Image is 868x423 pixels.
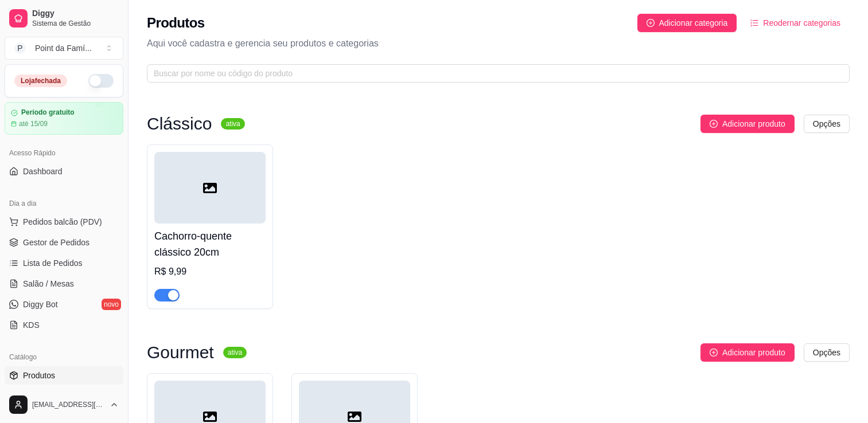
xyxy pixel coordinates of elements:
[23,216,102,228] span: Pedidos balcão (PDV)
[23,319,40,331] span: KDS
[5,233,123,252] a: Gestor de Pedidos
[5,102,123,135] a: Período gratuitoaté 15/09
[21,108,75,117] article: Período gratuito
[32,9,119,19] span: Diggy
[14,42,26,54] span: P
[5,144,123,162] div: Acesso Rápido
[5,5,123,32] a: DiggySistema de Gestão
[813,117,840,130] span: Opções
[147,14,205,32] h2: Produtos
[23,278,74,289] span: Salão / Mesas
[722,346,785,359] span: Adicionar produto
[147,346,214,359] h3: Gourmet
[5,254,123,272] a: Lista de Pedidos
[221,118,244,130] sup: ativa
[722,117,785,130] span: Adicionar produto
[5,213,123,231] button: Pedidos balcão (PDV)
[23,166,63,177] span: Dashboard
[741,14,850,32] button: Reodernar categorias
[659,17,728,29] span: Adicionar categoria
[5,391,123,418] button: [EMAIL_ADDRESS][DOMAIN_NAME]
[147,37,850,50] p: Aqui você cadastra e gerencia seu produtos e categorias
[5,37,123,60] button: Select a team
[19,119,48,128] article: até 15/09
[700,343,795,362] button: Adicionar produto
[5,275,123,293] a: Salão / Mesas
[223,347,247,358] sup: ativa
[5,366,123,385] a: Produtos
[154,228,266,260] h4: Cachorro-quente clássico 20cm
[700,115,795,133] button: Adicionar produto
[5,295,123,314] a: Diggy Botnovo
[32,19,119,28] span: Sistema de Gestão
[763,17,840,29] span: Reodernar categorias
[5,162,123,181] a: Dashboard
[5,194,123,213] div: Dia a dia
[23,299,58,310] span: Diggy Bot
[35,42,92,54] div: Point da Famí ...
[5,348,123,366] div: Catálogo
[710,348,718,357] span: plus-circle
[813,346,840,359] span: Opções
[804,343,850,362] button: Opções
[32,400,105,409] span: [EMAIL_ADDRESS][DOMAIN_NAME]
[804,115,850,133] button: Opções
[14,75,67,87] div: Loja fechada
[147,117,212,131] h3: Clássico
[5,316,123,334] a: KDS
[88,74,114,88] button: Alterar Status
[637,14,737,32] button: Adicionar categoria
[23,257,83,269] span: Lista de Pedidos
[154,265,266,279] div: R$ 9,99
[710,120,718,128] span: plus-circle
[647,19,655,27] span: plus-circle
[750,19,758,27] span: ordered-list
[23,370,55,381] span: Produtos
[23,237,89,248] span: Gestor de Pedidos
[154,67,834,80] input: Buscar por nome ou código do produto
